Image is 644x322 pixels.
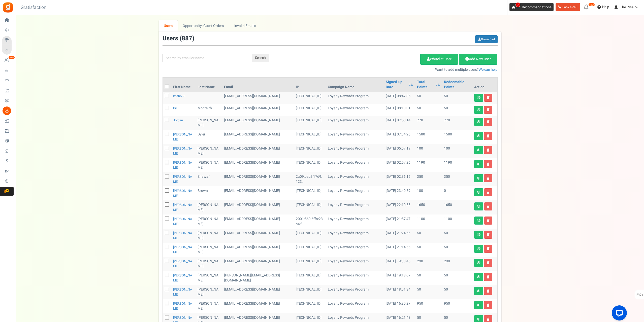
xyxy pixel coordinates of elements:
[384,243,415,257] td: [DATE] 21:14:56
[442,158,472,172] td: 1190
[477,261,480,264] i: View details
[196,200,222,214] td: [PERSON_NAME]
[384,200,415,214] td: [DATE] 22:10:55
[196,186,222,200] td: Brown
[294,257,326,271] td: [TECHNICAL_ID]
[477,275,480,278] i: View details
[636,290,643,300] span: FAQs
[159,20,178,31] a: Users
[477,233,480,236] i: View details
[326,116,384,130] td: Loyalty Rewards Program
[442,243,472,257] td: 50
[509,3,554,11] a: 7 Recommendations
[386,80,406,90] a: Signed-up Date
[477,108,480,111] i: View details
[415,214,442,229] td: 1100
[196,214,222,229] td: [PERSON_NAME]
[477,318,480,321] i: View details
[173,245,192,255] a: [PERSON_NAME]
[173,217,192,226] a: [PERSON_NAME]
[384,285,415,299] td: [DATE] 18:01:34
[477,120,480,123] i: View details
[487,247,490,250] i: Delete user
[294,116,326,130] td: [TECHNICAL_ID]
[415,271,442,285] td: 50
[415,144,442,158] td: 100
[487,275,490,278] i: Delete user
[163,54,252,62] input: Search by email or name
[173,202,192,212] a: [PERSON_NAME]
[487,163,490,166] i: Delete user
[477,163,480,166] i: View details
[477,149,480,152] i: View details
[472,78,497,92] th: Action
[442,271,472,285] td: 50
[173,132,192,142] a: [PERSON_NAME]
[173,259,192,269] a: [PERSON_NAME]
[173,174,192,184] a: [PERSON_NAME]
[222,130,294,144] td: customer
[487,318,490,321] i: Delete user
[588,3,595,7] em: New
[442,104,472,116] td: 50
[326,243,384,257] td: Loyalty Rewards Program
[477,219,480,222] i: View details
[475,35,498,43] a: Download
[487,149,490,152] i: Delete user
[442,229,472,243] td: 50
[173,118,183,123] a: Jordan
[222,186,294,200] td: customer
[384,271,415,285] td: [DATE] 19:18:07
[182,34,192,43] span: 887
[326,104,384,116] td: Loyalty Rewards Program
[415,285,442,299] td: 50
[487,205,490,208] i: Delete user
[487,134,490,137] i: Delete user
[487,261,490,264] i: Delete user
[442,116,472,130] td: 770
[294,200,326,214] td: [TECHNICAL_ID]
[415,200,442,214] td: 1650
[222,285,294,299] td: customer
[196,130,222,144] td: Dyler
[415,130,442,144] td: 1580
[222,299,294,313] td: customer
[477,134,480,137] i: View details
[384,214,415,229] td: [DATE] 21:57:47
[222,144,294,158] td: customer
[173,94,185,98] a: iziah666
[173,287,192,297] a: [PERSON_NAME]
[595,3,611,11] a: Help
[326,285,384,299] td: Loyalty Rewards Program
[442,285,472,299] td: 50
[15,3,52,13] h3: Gratisfaction
[294,299,326,313] td: [TECHNICAL_ID]
[326,92,384,104] td: Loyalty Rewards Program
[171,78,196,92] th: First Name
[442,299,472,313] td: 950
[384,130,415,144] td: [DATE] 07:04:26
[415,104,442,116] td: 50
[196,257,222,271] td: [PERSON_NAME]
[384,186,415,200] td: [DATE] 23:40:59
[2,56,14,65] a: New
[196,78,222,92] th: Last Name
[487,108,490,111] i: Delete user
[196,116,222,130] td: [PERSON_NAME]
[326,214,384,229] td: Loyalty Rewards Program
[326,158,384,172] td: Loyalty Rewards Program
[477,96,480,99] i: View details
[415,92,442,104] td: 50
[442,186,472,200] td: 0
[326,130,384,144] td: Loyalty Rewards Program
[222,271,294,285] td: customer
[384,299,415,313] td: [DATE] 16:30:27
[415,116,442,130] td: 770
[294,92,326,104] td: [TECHNICAL_ID]
[415,299,442,313] td: 950
[326,257,384,271] td: Loyalty Rewards Program
[196,158,222,172] td: [PERSON_NAME]
[178,20,229,31] a: Opportunity: Guest Orders
[196,299,222,313] td: [PERSON_NAME]
[277,67,498,72] p: Want to add multiple users?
